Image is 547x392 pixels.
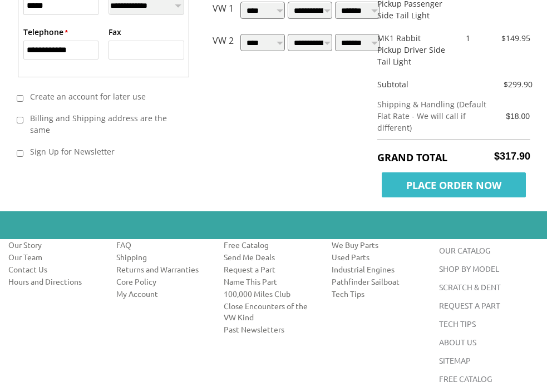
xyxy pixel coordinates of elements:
a: Used Parts [332,251,423,262]
p: VW 1 [213,2,234,23]
a: Past Newsletters [224,324,315,335]
a: Returns and Warranties [116,264,208,275]
label: Telephone [23,26,68,38]
a: My Account [116,288,208,299]
a: TECH TIPS [439,319,476,329]
a: Core Policy [116,276,208,287]
a: FAQ [116,239,208,250]
h5: Grand Total [377,151,530,164]
td: Shipping & Handling (Default Flat Rate - We will call if different) [377,93,501,140]
a: Industrial Engines [332,264,423,275]
a: Hours and Directions [8,276,100,287]
a: Close Encounters of the VW Kind [224,300,315,322]
div: Subtotal [369,78,504,90]
a: Our Team [8,251,100,262]
a: ABOUT US [439,337,476,347]
a: Tech Tips [332,288,423,299]
span: $317.90 [494,151,530,162]
label: Fax [109,26,121,38]
label: Billing and Shipping address are the same [23,109,175,139]
p: VW 2 [213,34,234,55]
label: Create an account for later use [23,87,175,106]
a: SITEMAP [439,355,471,365]
a: 100,000 Miles Club [224,288,315,299]
a: Free Catalog [224,239,315,250]
label: Sign Up for Newsletter [23,142,175,161]
span: $18.00 [506,112,530,121]
a: Shipping [116,251,208,262]
a: Our Story [8,239,100,250]
div: 1 [454,32,482,44]
a: SHOP BY MODEL [439,264,499,274]
a: We Buy Parts [332,239,423,250]
div: MK1 Rabbit Pickup Driver Side Tail Light [369,32,454,67]
a: Name This Part [224,276,315,287]
a: REQUEST A PART [439,300,500,310]
button: Place Order Now [377,170,530,195]
a: FREE CATALOG [439,374,492,384]
a: Request a Part [224,264,315,275]
a: Send Me Deals [224,251,315,262]
a: OUR CATALOG [439,245,490,255]
div: $299.90 [504,78,530,90]
div: $149.95 [482,32,539,44]
a: Pathfinder Sailboat [332,276,423,287]
a: SCRATCH & DENT [439,282,501,292]
a: Contact Us [8,264,100,275]
span: Place Order Now [382,172,526,197]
